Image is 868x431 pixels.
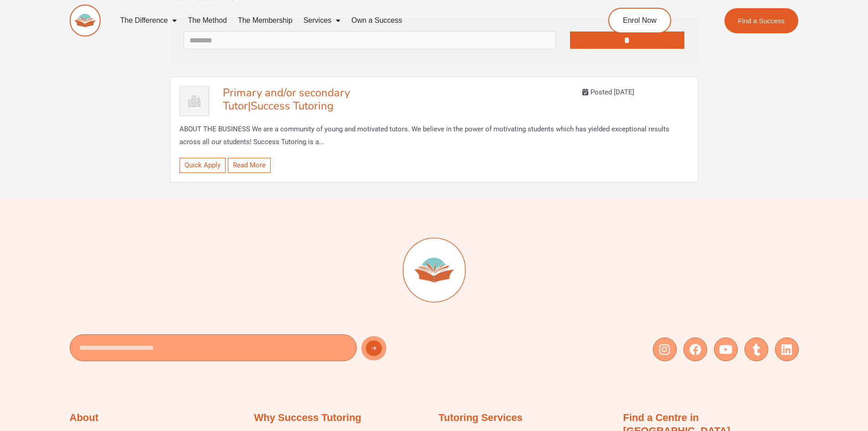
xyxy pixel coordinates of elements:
a: The Difference [115,10,183,31]
h2: Why Success Tutoring [254,411,362,425]
p: ABOUT THE BUSINESS We are a community of young and motivated tutors. We believe in the power of m... [180,123,689,149]
a: Quick Apply [180,158,226,173]
a: Read More [228,158,271,173]
img: Success Tutoring [180,86,210,116]
a: Services [298,10,346,31]
span: Enrol Now [623,17,657,24]
form: New Form [70,334,430,366]
a: Primary and/or secondary Tutor|Success Tutoring [223,85,350,113]
h2: About [70,411,99,425]
div: Posted [DATE] [582,86,688,99]
a: The Membership [232,10,298,31]
a: Own a Success [346,10,407,31]
a: Find a Success [724,8,799,33]
a: Enrol Now [608,8,671,33]
nav: Menu [115,10,567,31]
h2: Tutoring Services [439,411,523,425]
span: Primary and/or secondary Tutor [223,85,350,113]
a: The Method [182,10,232,31]
span: Success Tutoring [251,99,334,113]
span: Find a Success [738,17,785,24]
